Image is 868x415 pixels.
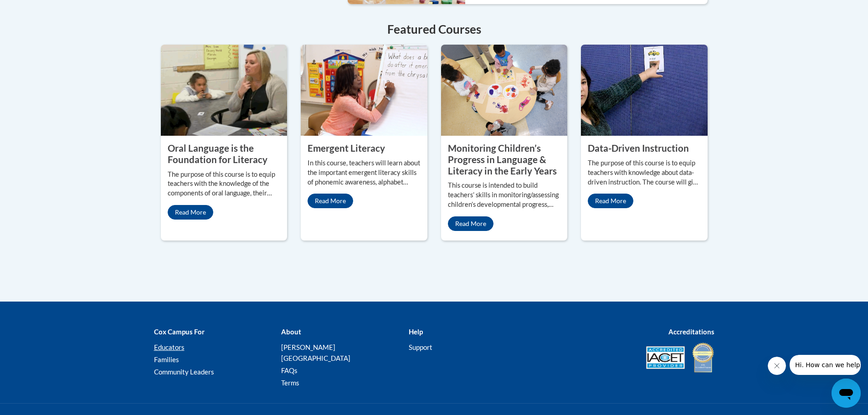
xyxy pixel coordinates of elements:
[448,143,557,176] property: Monitoring Children’s Progress in Language & Literacy in the Early Years
[168,205,213,220] a: Read More
[168,170,281,199] p: The purpose of this course is to equip teachers with the knowledge of the components of oral lang...
[668,328,714,336] b: Accreditations
[161,45,288,136] img: Oral Language is the Foundation for Literacy
[281,366,298,374] a: FAQs
[790,355,861,375] iframe: Message from company
[588,194,633,208] a: Read More
[588,143,689,154] property: Data-Driven Instruction
[5,6,74,14] span: Hi. How can we help?
[154,368,214,376] a: Community Leaders
[301,45,427,136] img: Emergent Literacy
[768,357,786,375] iframe: Close message
[448,181,561,210] p: This course is intended to build teachers’ skills in monitoring/assessing children’s developmenta...
[441,45,568,136] img: Monitoring Children’s Progress in Language & Literacy in the Early Years
[448,216,493,231] a: Read More
[308,159,421,187] p: In this course, teachers will learn about the important emergent literacy skills of phonemic awar...
[646,346,685,369] img: Accredited IACET® Provider
[281,328,301,336] b: About
[154,343,185,351] a: Educators
[409,328,423,336] b: Help
[154,355,179,364] a: Families
[161,20,708,38] h4: Featured Courses
[581,45,708,136] img: Data-Driven Instruction
[692,342,714,374] img: IDA® Accredited
[281,343,350,362] a: [PERSON_NAME][GEOGRAPHIC_DATA]
[308,194,353,208] a: Read More
[832,379,861,408] iframe: Button to launch messaging window
[409,343,432,351] a: Support
[281,379,299,387] a: Terms
[308,143,385,154] property: Emergent Literacy
[168,143,267,165] property: Oral Language is the Foundation for Literacy
[588,159,701,187] p: The purpose of this course is to equip teachers with knowledge about data-driven instruction. The...
[154,328,205,336] b: Cox Campus For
